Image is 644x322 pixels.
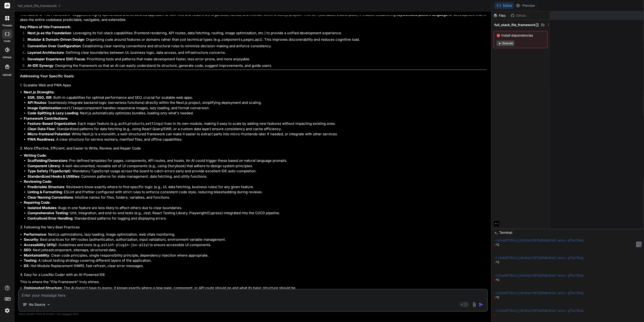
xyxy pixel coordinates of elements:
span: ❯ [493,278,495,282]
li: : Mandatory TypeScript usage across the board to catch errors early and provide excellent IDE aut... [27,169,487,174]
li: : Intuitive names for files, folders, variables, and functions. [27,195,487,200]
li: : Seamlessly integrate backend logic (serverless functions) directly within the Next.js project, ... [27,100,487,105]
h4: 2. More Effective, Efficient, and Easier to Write, Review, and Repair Code [20,146,487,151]
code: next/image [62,106,83,110]
h4: 3. Following the Very Best Practices [20,225,487,230]
code: api [255,37,261,42]
li: : Leveraging its full-stack capabilities (frontend rendering, API routes, data fetching, routing,... [24,31,487,37]
strong: Repairing Code [24,200,50,205]
strong: Opinionated Structure [24,286,62,290]
li: : The AI doesn't have to guess; it knows exactly where a new page, component, or API route should... [24,285,487,291]
span: ~/u3uk0f35zsjjbn9cprh6fq9h0p4tm2-wnxx-gfeo78oq [493,291,583,295]
strong: Maintainability [24,253,49,258]
span: ❯ [493,260,495,265]
strong: Type Safety (TypeScript) [27,169,71,173]
li: : Standardized patterns for data fetching (e.g., using React Query/SWR, or a custom data layer) e... [27,126,487,132]
span: ^C [496,278,500,282]
code: auth [118,121,127,126]
li: : Built-in capabilities for optimal performance and SEO, crucial for scalable web apps. [27,95,487,100]
span: ~/u3uk0f35zsjjbn9cprh6fq9h0p4tm2-wnxx-gfeo78oq [493,274,583,278]
span: privacy [62,312,71,315]
li: : Hot Module Replacement (HMR), fast refresh, clear error messages. [24,263,487,269]
p: No Source [29,302,45,307]
strong: Component Library [27,164,60,168]
span: full_stack_file_framework [494,23,535,27]
code: components [222,37,243,42]
img: attachment [472,302,477,307]
li: : Defining clear boundaries between UI, business logic, data access, and infrastructure concerns. [24,50,487,57]
strong: Writing Code [24,153,46,158]
li: : Pre-defined templates for pages, components, API routes, and hooks. An AI could trigger these b... [27,158,487,163]
li: : Next.js automatically optimizes bundles, loading only what's needed. [27,111,487,116]
li: : Common patterns for state management, data fetching, and utility functions. [27,174,487,179]
li: : [24,179,487,200]
strong: Key Pillars of this Framework: [20,25,71,29]
li: : A well-documented, reusable set of UI components (e.g., using Storybook) that adhere to design ... [27,163,487,169]
strong: Scaffolding/Generators [27,158,67,163]
li: : A robust testing strategy covering different layers of the application. [24,258,487,263]
strong: Accessibility (A11y) [24,243,57,247]
li: : Clean code principles, single responsibility principle, dependency injection where appropriate. [24,253,487,258]
li: : Next.js component, sitemaps, structured data. [24,247,487,253]
strong: systematic pattern language [398,12,448,17]
strong: Feature-Based Organization [27,121,76,126]
li: : Each major feature (e.g., , , ) lives in its own module, making it easy to scale by adding new ... [27,121,487,126]
label: Upload [3,73,12,77]
label: code [4,39,10,43]
strong: Developer Experience (DX) Focus [27,57,85,61]
li: : [24,153,487,179]
strong: AI-IDE Synergy [27,63,53,68]
strong: Clear Naming Conventions [27,195,73,200]
strong: Clear Data Flow [27,127,55,131]
li: : Unit, integration, and end-to-end tests (e.g., Jest, React Testing Library, Playwright/Cypress)... [27,210,487,216]
span: ^C [496,260,500,265]
li: : Organizing code around features or domains rather than just technical types (e.g., , , ). This ... [24,37,487,44]
strong: Predictable Structure [27,185,64,189]
li: : Best practices for API routes (authentication, authorization, input validation), environment va... [24,237,487,242]
li: : While Next.js is a monolith, a well-structured framework can make it easier to extract parts in... [27,132,487,137]
span: >_ [494,230,498,235]
li: : [24,116,487,142]
button: Preview [514,2,537,9]
h3: Addressing Your Specific Goals: [20,74,487,79]
h4: 4. Easy for a Low/No Coder with an AI-Powered IDE [20,272,487,278]
li: : Guidelines and tools (e.g., ) to ensure accessible UI components. [24,242,487,248]
li: : Reviewers know exactly where to find specific logic (e.g., UI, data fetching, business rules) f... [27,184,487,190]
button: Editor [495,2,514,9]
span: ^C [496,295,500,300]
code: pages [243,37,254,42]
li: : Prioritizing tools and patterns that make development faster, less error-prone, and more enjoya... [24,57,487,63]
h4: 1. Scalable Web and PWA Apps [20,83,487,88]
strong: Isolated Modules [27,206,56,210]
div: Files [492,13,509,18]
strong: Security [24,237,38,242]
li: : [24,200,487,221]
p: Always double-check its answers. Your in Bind [18,312,488,316]
li: : component handles responsive images, lazy loading, and format conversion. [27,105,487,111]
button: Execute [497,41,514,46]
label: GitHub [3,55,11,59]
span: ❯ [493,313,495,318]
img: icon [479,302,483,307]
span: full_stack_file_framework [18,3,61,8]
span: ~/u3uk0f35zsjjbn9cprh6fq9h0p4tm2-wnxx-gfeo78oq [493,256,583,260]
strong: Framework Contributions [24,116,67,121]
strong: SSR, SSG, ISR [27,95,51,100]
p: This is where the "File Framework" truly shines. [20,279,487,285]
label: threads [2,24,12,27]
strong: Code Splitting & Lazy Loading [27,111,78,115]
strong: Layered Architecture [27,50,64,55]
li: : Bugs in one feature are less likely to affect others due to clear boundaries. [27,205,487,211]
code: settings [145,121,162,126]
p: The idea of a "File Framework" suggests a highly opinionated and structured approach to how files... [20,12,487,23]
li: : ESLint and Prettier configured with strict rules to enforce consistent code style, reducing bik... [27,190,487,195]
strong: Testing [24,258,36,263]
span: ❯ [493,295,495,300]
span: ~/u3uk0f35zsjjbn9cprh6fq9h0p4tm2-wnxx-gfeo78oq [493,238,583,243]
span: Install dependencies [497,33,545,38]
strong: Micro-frontend Potential [27,132,70,136]
strong: SEO [24,248,31,252]
li: : Designing the framework so that an AI can easily understand its structure, generate code, sugge... [24,63,487,70]
strong: Convention Over Configuration [27,44,81,48]
span: Terminal [499,230,512,235]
